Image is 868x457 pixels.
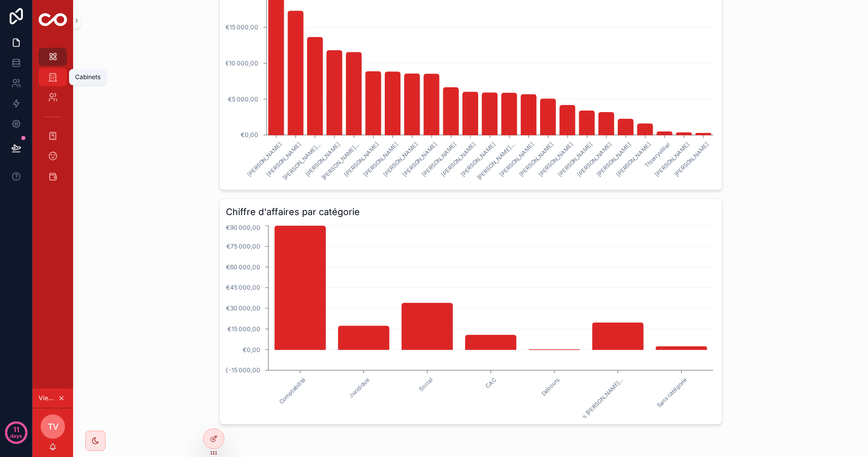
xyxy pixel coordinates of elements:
text: [PERSON_NAME] [556,141,594,179]
text: [PERSON_NAME] [265,141,303,179]
tspan: €-15 000,00 [224,366,260,374]
text: Prestations [PERSON_NAME]... [561,376,624,439]
text: [PERSON_NAME] [653,141,691,179]
tspan: €15 000,00 [227,325,260,333]
text: [PERSON_NAME] [537,141,574,179]
text: [PERSON_NAME] [420,141,458,179]
text: CAC [484,376,497,390]
text: [PERSON_NAME] [401,141,439,179]
tspan: €15 000,00 [225,23,258,31]
text: [PERSON_NAME] [381,141,419,179]
text: Thierryvillier [643,141,671,169]
text: [PERSON_NAME]... [475,141,516,182]
text: [PERSON_NAME]... [320,141,360,182]
text: Débours [540,376,561,398]
text: [PERSON_NAME] [246,141,283,179]
tspan: €10 000,00 [225,59,258,67]
div: Cabinets [75,73,101,81]
tspan: €60 000,00 [225,263,260,271]
text: [PERSON_NAME] [362,141,399,179]
p: days [10,429,22,443]
text: [PERSON_NAME] [498,141,536,179]
text: [PERSON_NAME] [595,141,632,179]
span: TV [48,420,58,433]
text: [PERSON_NAME] [343,141,380,179]
tspan: €5 000,00 [228,95,258,103]
text: [PERSON_NAME] [440,141,477,179]
text: [PERSON_NAME] [304,141,341,179]
text: [PERSON_NAME] [517,141,555,179]
span: Viewing as Thierry [39,394,56,402]
text: [PERSON_NAME] [615,141,652,179]
p: 11 [13,425,19,435]
text: [PERSON_NAME]... [281,141,322,182]
text: [PERSON_NAME] [576,141,613,179]
tspan: €0,00 [242,346,260,354]
h3: Chiffre d'affaires par catégorie [226,205,716,219]
tspan: €90 000,00 [225,224,260,231]
div: chart [226,223,716,418]
text: Juridique [347,376,370,399]
tspan: €0,00 [241,131,258,138]
text: [PERSON_NAME] [673,141,710,179]
text: Comptabilité [277,376,307,406]
text: [PERSON_NAME] [459,141,496,179]
img: App logo [39,13,67,28]
tspan: €75 000,00 [226,242,260,250]
div: scrollable content [32,41,73,199]
tspan: €45 000,00 [225,284,260,291]
tspan: €30 000,00 [225,304,260,312]
text: Sans catégorie [655,376,688,409]
text: Social [417,376,434,393]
